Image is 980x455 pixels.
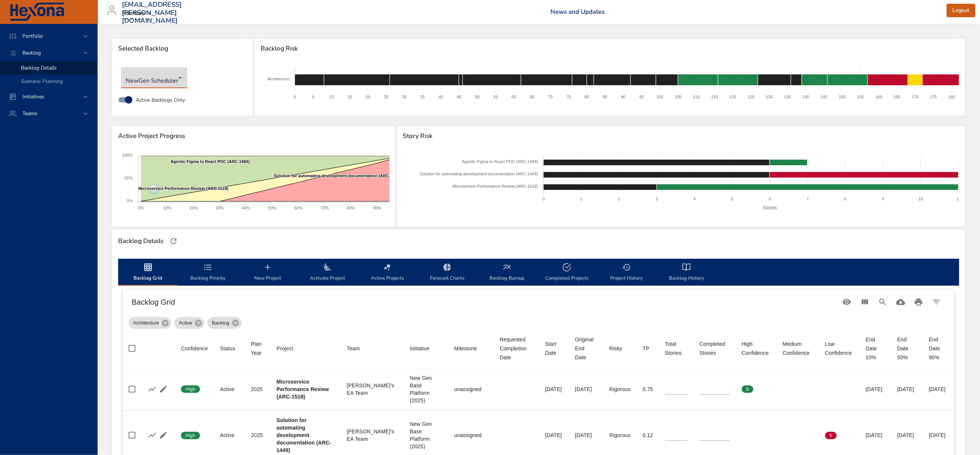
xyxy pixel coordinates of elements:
[384,95,388,99] text: 25
[609,344,631,353] span: Risky
[475,95,480,99] text: 50
[838,293,856,311] button: Standard Views
[802,95,809,99] text: 140
[16,33,49,40] span: Portfolio
[454,344,488,353] span: Milestone
[769,197,771,201] text: 6
[439,95,443,99] text: 40
[410,344,442,353] span: Initiative
[748,95,755,99] text: 125
[731,197,733,201] text: 5
[129,319,163,327] span: Architecture
[118,45,247,52] span: Selected Backlog
[277,344,335,353] span: Project
[866,335,885,362] div: End Date 10%
[550,7,605,16] a: News and Updates
[665,339,688,357] span: Total Stories
[251,339,264,357] div: Plan Year
[643,344,649,353] div: TP
[947,4,976,18] button: Logout
[729,95,736,99] text: 120
[742,386,753,393] span: 8
[121,67,187,88] div: NewGen Scheduler
[302,263,353,283] span: Activate Project
[482,263,532,283] span: Backlog Burnup
[122,153,133,157] text: 100%
[410,344,430,353] div: Initiative
[347,344,360,353] div: Team
[657,95,663,99] text: 100
[274,173,401,178] text: Solution for automating development documentation (ARC-1449)
[208,319,234,327] span: Backlog
[500,335,533,362] div: Requested Completion Date
[541,263,592,283] span: Completed Projects
[545,339,563,357] span: Start Date
[147,430,158,441] button: Show Burnup
[875,95,882,99] text: 160
[545,431,563,439] div: [DATE]
[158,430,169,441] button: Edit Project Details
[700,339,730,357] span: Completed Stories
[665,339,688,357] div: Sort
[742,339,771,357] span: High Confidence
[783,339,813,357] div: Medium Confidence
[910,293,928,311] button: Print
[857,95,864,99] text: 155
[655,197,658,201] text: 3
[530,95,534,99] text: 65
[410,344,430,353] div: Sort
[220,385,239,393] div: Active
[566,95,571,99] text: 75
[675,95,681,99] text: 105
[127,199,133,203] text: 0%
[123,263,173,283] span: Backlog Grid
[277,344,294,353] div: Sort
[609,344,623,353] div: Risky
[347,428,398,443] div: [PERSON_NAME]'s EA Team
[825,432,837,439] span: 5
[163,206,171,210] text: 10%
[621,95,626,99] text: 90
[545,385,563,393] div: [DATE]
[454,385,488,393] div: unassigned
[580,197,583,201] text: 1
[545,339,563,357] div: Sort
[575,335,597,362] div: Original End Date
[643,344,653,353] span: TP
[874,293,892,311] button: Search
[609,431,631,439] div: Rigorous
[825,339,854,357] div: Low Confidence
[930,95,937,99] text: 175
[132,296,838,308] h6: Backlog Grid
[575,385,597,393] div: [DATE]
[783,339,813,357] div: Sort
[493,95,498,99] text: 55
[457,95,461,99] text: 45
[929,335,949,362] div: End Date 90%
[609,385,631,393] div: Rigorous
[138,206,144,210] text: 0%
[511,95,516,99] text: 60
[277,417,332,453] b: Solution for automating development documentation (ARC-1449)
[763,205,777,210] text: Stories
[158,384,169,395] button: Edit Project Details
[452,184,538,188] text: Microservice Performance Review (ARC-1518)
[181,386,200,393] span: High
[189,206,197,210] text: 20%
[320,206,329,210] text: 70%
[220,431,239,439] div: Active
[856,293,874,311] button: View Columns
[251,431,264,439] div: 2025
[609,344,623,353] div: Sort
[122,7,154,19] div: Raintree
[742,432,753,439] span: 0
[693,95,700,99] text: 110
[584,95,589,99] text: 80
[116,235,166,247] div: Backlog Details
[410,420,442,450] div: New Gen Base Platform (2025)
[181,344,208,353] div: Confidence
